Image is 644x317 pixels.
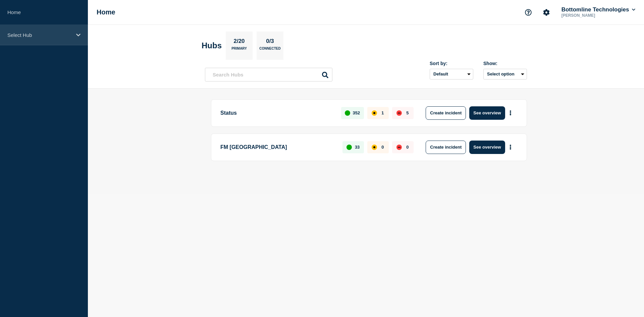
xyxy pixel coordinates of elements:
[231,38,247,47] p: 2/20
[560,6,637,13] button: Bottomline Technologies
[345,110,350,116] div: up
[97,8,115,16] h1: Home
[396,110,402,116] div: down
[259,47,280,54] p: Connected
[426,106,466,120] button: Create incident
[506,107,515,119] button: More actions
[381,145,384,150] p: 0
[205,68,332,82] input: Search Hubs
[372,145,377,150] div: affected
[220,106,333,120] p: Status
[469,141,505,154] button: See overview
[353,110,360,115] p: 352
[202,41,222,50] h2: Hubs
[506,141,515,153] button: More actions
[560,13,630,18] p: [PERSON_NAME]
[355,145,360,150] p: 33
[469,106,505,120] button: See overview
[406,110,409,115] p: 5
[483,61,527,66] div: Show:
[381,110,384,115] p: 1
[396,145,402,150] div: down
[220,141,335,154] p: FM [GEOGRAPHIC_DATA]
[521,5,535,19] button: Support
[264,38,277,47] p: 0/3
[231,47,247,54] p: Primary
[426,141,466,154] button: Create incident
[7,32,72,38] p: Select Hub
[430,61,473,66] div: Sort by:
[346,145,352,150] div: up
[430,69,473,80] select: Sort by
[372,110,377,116] div: affected
[539,5,553,19] button: Account settings
[406,145,409,150] p: 0
[483,69,527,80] button: Select option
